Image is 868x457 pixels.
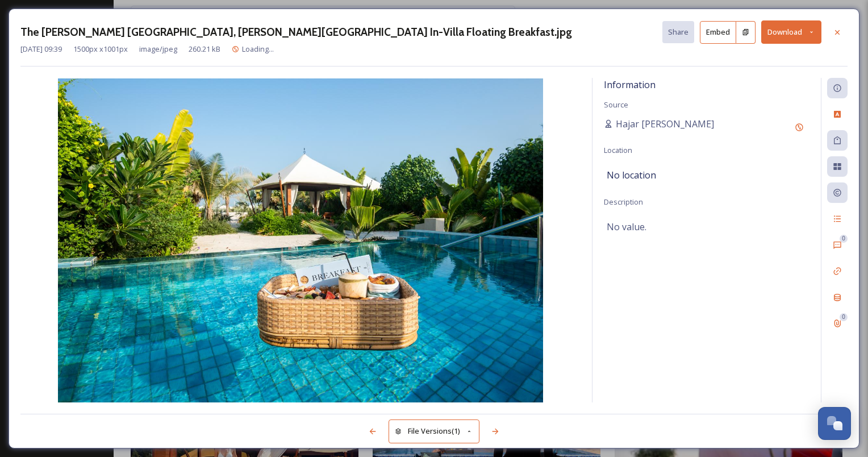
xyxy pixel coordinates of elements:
[840,235,848,243] div: 0
[20,44,62,55] span: [DATE] 09:39
[607,168,656,182] span: No location
[818,407,851,440] button: Open Chat
[389,419,479,443] button: File Versions(1)
[242,44,274,54] span: Loading...
[604,197,643,207] span: Description
[20,24,572,40] h3: The [PERSON_NAME] [GEOGRAPHIC_DATA], [PERSON_NAME][GEOGRAPHIC_DATA] In-Villa Floating Breakfast.jpg
[700,21,736,44] button: Embed
[139,44,177,55] span: image/jpeg
[840,313,848,321] div: 0
[189,44,220,55] span: 260.21 kB
[20,78,581,402] img: 6B98F9B1-3978-492F-B48176353155A9DB.jpg
[73,44,128,55] span: 1500 px x 1001 px
[662,21,694,43] button: Share
[604,145,632,155] span: Location
[607,220,646,234] span: No value.
[604,99,628,110] span: Source
[616,117,714,131] span: Hajar [PERSON_NAME]
[604,78,656,91] span: Information
[761,20,821,44] button: Download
